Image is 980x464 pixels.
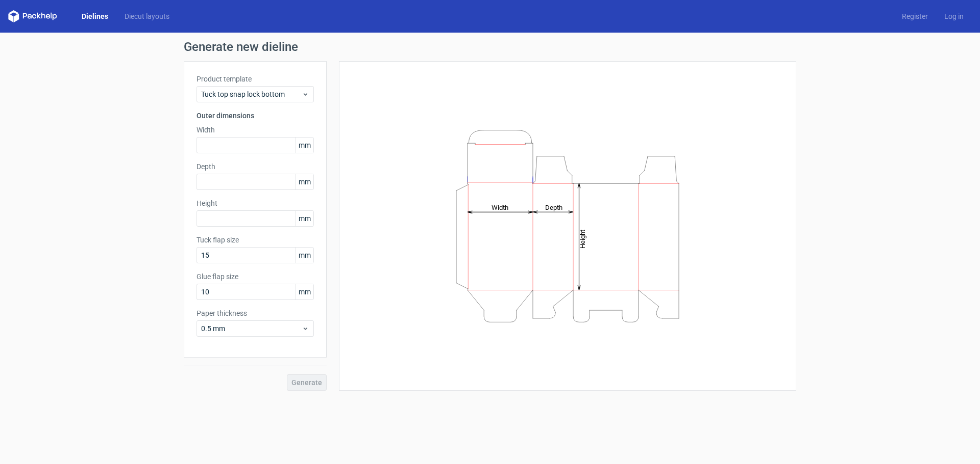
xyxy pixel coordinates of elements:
tspan: Height [579,229,586,248]
tspan: Depth [545,203,562,211]
h3: Outer dimensions [197,111,314,121]
tspan: Width [492,203,508,211]
span: mm [296,248,313,263]
label: Tuck flap size [197,235,314,245]
a: Diecut layouts [116,11,178,21]
span: mm [296,138,313,153]
a: Log in [936,11,972,21]
span: mm [296,211,313,226]
span: Tuck top snap lock bottom [201,89,302,99]
span: mm [296,174,313,189]
label: Glue flap size [197,271,314,282]
label: Product template [197,74,314,84]
span: 0.5 mm [201,323,302,334]
span: mm [296,284,313,299]
label: Paper thickness [197,308,314,318]
h1: Generate new dieline [184,41,796,53]
label: Depth [197,161,314,172]
a: Dielines [73,11,116,21]
a: Register [894,11,936,21]
label: Height [197,198,314,208]
label: Width [197,125,314,135]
